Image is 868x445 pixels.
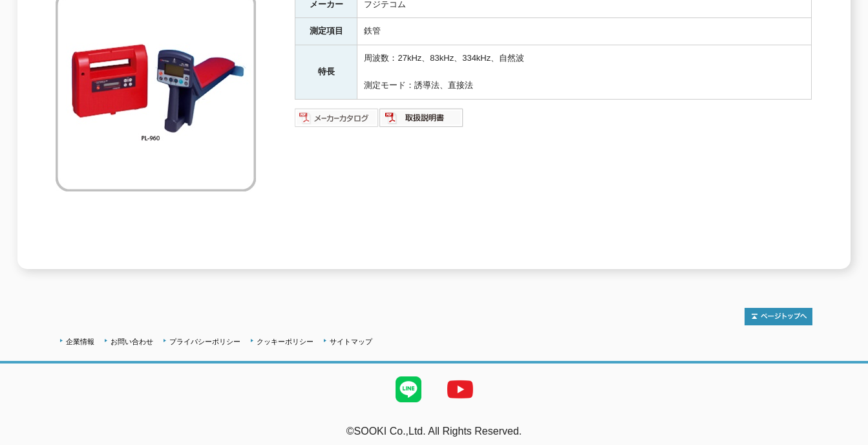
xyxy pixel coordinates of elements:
[295,107,379,128] img: メーカーカタログ
[66,338,94,345] a: 企業情報
[330,338,372,345] a: サイトマップ
[379,116,464,125] a: 取扱説明書
[357,18,812,45] td: 鉄管
[295,45,357,99] th: 特長
[169,338,240,345] a: プライバシーポリシー
[257,338,313,345] a: クッキーポリシー
[745,308,812,325] img: トップページへ
[295,18,357,45] th: 測定項目
[434,364,486,415] img: YouTube
[295,116,379,125] a: メーカーカタログ
[379,107,464,128] img: 取扱説明書
[111,338,153,345] a: お問い合わせ
[383,364,434,415] img: LINE
[357,45,812,99] td: 周波数：27kHz、83kHz、334kHz、自然波 測定モード：誘導法、直接法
